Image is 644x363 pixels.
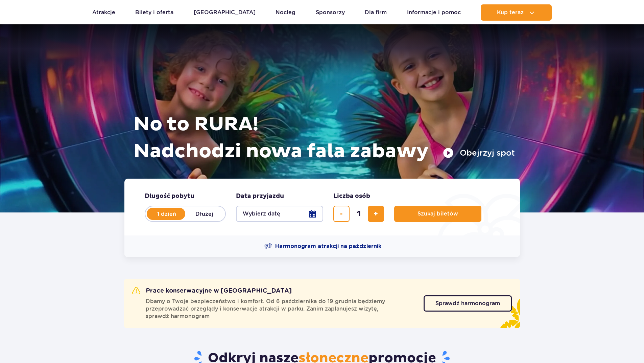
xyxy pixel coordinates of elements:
[351,206,367,222] input: liczba biletów
[418,211,458,217] span: Szukaj biletów
[147,207,186,221] label: 1 dzień
[316,4,345,21] a: Sponsorzy
[333,206,350,222] button: usuń bilet
[407,4,461,21] a: Informacje i pomoc
[443,148,515,158] button: Obejrzyj spot
[146,298,415,320] span: Dbamy o Twoje bezpieczeństwo i komfort. Od 6 października do 19 grudnia będziemy przeprowadzać pr...
[134,111,515,165] h1: No to RURA! Nadchodzi nowa fala zabawy
[236,206,323,222] button: Wybierz datę
[264,242,381,250] a: Harmonogram atrakcji na październik
[368,206,384,222] button: dodaj bilet
[124,179,520,235] form: Planowanie wizyty w Park of Poland
[236,192,284,200] span: Data przyjazdu
[185,207,224,221] label: Dłużej
[497,9,524,16] span: Kup teraz
[333,192,370,200] span: Liczba osób
[135,4,173,21] a: Bilety i oferta
[394,206,481,222] button: Szukaj biletów
[276,4,295,21] a: Nocleg
[424,295,512,312] a: Sprawdź harmonogram
[435,301,500,306] span: Sprawdź harmonogram
[145,192,194,200] span: Długość pobytu
[365,4,387,21] a: Dla firm
[132,287,292,295] h2: Prace konserwacyjne w [GEOGRAPHIC_DATA]
[92,4,115,21] a: Atrakcje
[275,243,381,250] span: Harmonogram atrakcji na październik
[481,4,552,21] button: Kup teraz
[194,4,256,21] a: [GEOGRAPHIC_DATA]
